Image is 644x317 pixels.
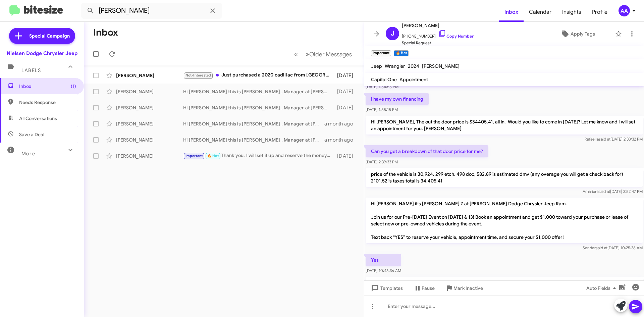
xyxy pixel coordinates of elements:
span: Apply Tags [571,28,595,40]
span: Important [185,154,203,158]
span: Wrangler [385,63,405,69]
p: Yes [366,254,401,266]
a: Copy Number [438,34,474,39]
button: AA [613,5,637,16]
p: Can you get a breakdown of that door price for me? [366,145,488,157]
small: Important [371,50,391,56]
div: AA [619,5,630,16]
span: Rafaella [DATE] 2:38:32 PM [585,137,643,142]
a: Profile [587,2,613,22]
small: 🔥 Hot [394,50,408,56]
div: Hi [PERSON_NAME] this is [PERSON_NAME] , Manager at [PERSON_NAME] Dodge Chrysler Jeep Ram. Thanks... [183,137,324,143]
span: Mark Inactive [453,282,483,294]
span: 2024 [408,63,419,69]
span: Older Messages [309,51,352,58]
div: [PERSON_NAME] [116,120,183,127]
div: [DATE] [334,88,359,95]
button: Apply Tags [543,28,612,40]
a: Inbox [499,2,524,22]
button: Pause [408,282,440,294]
span: Sender [DATE] 10:25:36 AM [583,245,643,250]
span: Pause [422,282,435,294]
a: Special Campaign [9,28,75,44]
p: Hi [PERSON_NAME], The out the door price is $34405.41, all in. Would you like to come in [DATE]? ... [366,116,643,135]
button: Previous [290,47,302,61]
button: Templates [364,282,408,294]
span: [PERSON_NAME] [422,63,460,69]
div: a month ago [324,120,359,127]
span: said at [596,245,607,250]
div: [PERSON_NAME] [116,153,183,159]
div: [PERSON_NAME] [116,88,183,95]
span: (1) [71,83,76,90]
span: Jeep [371,63,382,69]
div: [DATE] [334,153,359,159]
nav: Page navigation example [290,47,356,61]
span: said at [599,137,610,142]
div: Just purchased a 2020 cadillac from [GEOGRAPHIC_DATA] and [PERSON_NAME] [183,71,334,79]
span: Capital One [371,76,397,83]
div: Hi [PERSON_NAME] this is [PERSON_NAME] , Manager at [PERSON_NAME] Dodge Chrysler Jeep Ram. Thank ... [183,120,324,127]
span: » [306,50,309,58]
div: Hi [PERSON_NAME] this is [PERSON_NAME] , Manager at [PERSON_NAME] Dodge Chrysler Jeep Ram. I saw ... [183,88,334,95]
span: Labels [21,67,41,73]
input: Search [81,3,222,19]
div: [PERSON_NAME] [116,104,183,111]
div: Hi [PERSON_NAME] this is [PERSON_NAME] , Manager at [PERSON_NAME] Dodge Chrysler Jeep Ram. I saw ... [183,104,334,111]
div: [DATE] [334,104,359,111]
span: [DATE] 10:46:36 AM [366,268,401,273]
button: Next [302,47,356,61]
span: [DATE] 1:55:15 PM [366,107,398,112]
span: said at [598,189,610,194]
span: [PERSON_NAME] [402,21,474,30]
span: Templates [370,282,403,294]
span: [DATE] 1:54:55 PM [366,84,398,89]
span: Auto Fields [586,282,619,294]
div: [DATE] [334,72,359,79]
span: Needs Response [19,99,76,106]
div: [PERSON_NAME] [116,72,183,79]
div: [PERSON_NAME] [116,137,183,143]
span: J [391,28,394,39]
div: a month ago [324,137,359,143]
button: Mark Inactive [440,282,488,294]
span: Special Campaign [29,33,70,39]
span: All Conversations [19,115,57,122]
span: Save a Deal [19,131,44,138]
div: Thank you. I will set it up and reserve the money. I will send you a confirmation from the [PERSO... [183,152,334,160]
p: price of the vehicle is 30,924. 299 etch. 498 doc, 582.89 is estimated dmv (any overage you will ... [366,168,643,187]
span: Amariani [DATE] 2:52:47 PM [583,189,643,194]
p: Hi [PERSON_NAME] it's [PERSON_NAME] Z at [PERSON_NAME] Dodge Chrysler Jeep Ram. Join us for our P... [366,198,643,243]
p: Great [PERSON_NAME], Which day would you like to come in? 10 11 or 13? Please let me know and I w... [366,277,643,296]
div: Nielsen Dodge Chrysler Jeep [7,50,77,57]
p: I have my own financing [366,93,429,105]
span: [DATE] 2:39:33 PM [366,159,398,164]
span: Special Request [402,40,474,46]
span: Inbox [19,83,76,90]
span: More [21,151,35,157]
a: Insights [557,2,587,22]
span: 🔥 Hot [207,154,219,158]
a: Calendar [524,2,557,22]
span: [PHONE_NUMBER] [402,30,474,40]
span: Appointment [399,76,428,83]
h1: Inbox [93,27,118,38]
span: « [294,50,298,58]
button: Auto Fields [581,282,624,294]
span: Not-Interested [185,73,211,77]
